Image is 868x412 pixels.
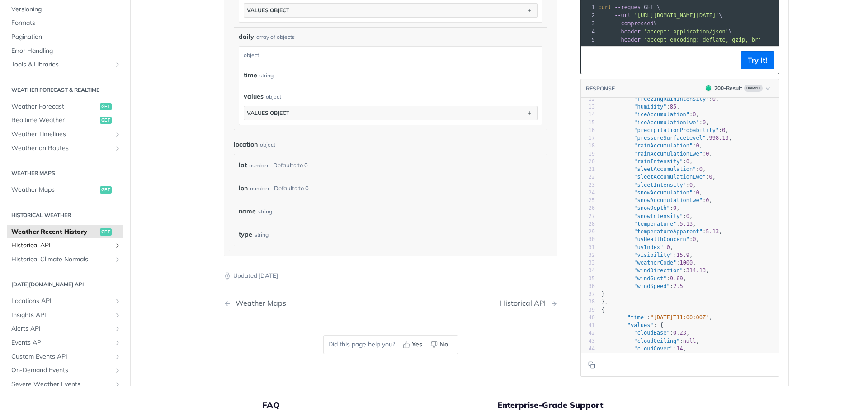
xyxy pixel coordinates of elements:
button: Try It! [741,51,774,69]
span: : , [601,135,732,141]
span: : , [601,150,712,156]
span: get [100,103,112,110]
button: Show subpages for Custom Events API [114,353,121,360]
div: 42 [581,329,595,337]
button: Show subpages for Locations API [114,298,121,305]
div: 200 - Result [714,84,742,92]
span: : , [601,330,689,336]
span: 998.13 [709,135,728,141]
span: daily [239,32,254,42]
span: "sleetAccumulationLwe" [634,174,706,180]
div: 34 [581,267,595,275]
span: Example [744,85,763,92]
span: "sleetIntensity" [634,181,686,188]
button: Show subpages for Alerts API [114,325,121,332]
a: Versioning [7,2,123,16]
button: Show subpages for Historical Climate Normals [114,256,121,263]
a: Weather Recent Historyget [7,225,123,238]
div: 30 [581,236,595,243]
span: 0 [667,244,670,250]
div: 17 [581,134,595,142]
span: : , [601,251,693,258]
a: Alerts APIShow subpages for Alerts API [7,322,123,336]
span: "uvIndex" [634,244,663,250]
div: 21 [581,166,595,173]
a: Realtime Weatherget [7,114,123,127]
div: 32 [581,251,595,259]
a: Weather Forecastget [7,99,123,113]
span: : , [601,181,696,188]
span: 2.5 [673,283,683,289]
span: "uvHealthConcern" [634,236,689,242]
a: Next Page: Historical API [500,299,557,308]
span: { [601,306,604,313]
span: Alerts API [11,324,112,333]
span: 0 [709,174,712,180]
span: : [601,283,683,289]
div: number [249,159,269,172]
button: Copy to clipboard [585,53,598,67]
span: "windSpeed" [634,283,670,289]
span: "cloudCeiling" [634,337,679,344]
span: 1000 [679,260,693,266]
button: values object [244,4,537,17]
span: \ [598,28,732,35]
span: Locations API [11,297,112,306]
div: 12 [581,95,595,103]
a: Weather Mapsget [7,183,123,197]
span: : , [601,111,699,118]
div: 28 [581,220,595,227]
span: Yes [412,340,422,349]
label: time [244,69,257,82]
p: Updated [DATE] [224,271,557,280]
span: Pagination [11,33,121,42]
div: 33 [581,259,595,267]
span: "iceAccumulationLwe" [634,119,699,125]
span: "iceAccumulation" [634,111,689,118]
span: "rainAccumulationLwe" [634,150,703,156]
div: 25 [581,197,595,204]
a: Insights APIShow subpages for Insights API [7,308,123,322]
span: 14 [676,345,683,351]
span: 'accept: application/json' [644,28,729,35]
button: Show subpages for Weather on Routes [114,144,121,152]
div: string [255,228,269,241]
div: 24 [581,189,595,196]
span: 'accept-encoding: deflate, gzip, br' [644,37,761,43]
div: 41 [581,322,595,329]
span: "values" [627,322,654,328]
span: : , [601,104,680,110]
button: 200200-ResultExample [701,84,774,93]
span: "snowAccumulationLwe" [634,197,703,204]
span: Weather on Routes [11,143,112,152]
span: }, [601,298,608,305]
span: "precipitationProbability" [634,127,719,133]
button: No [427,338,453,351]
span: "visibility" [634,251,673,258]
button: Show subpages for Tools & Libraries [114,61,121,68]
a: Historical APIShow subpages for Historical API [7,239,123,252]
span: Tools & Libraries [11,60,112,69]
span: Weather Maps [11,185,98,194]
span: get [100,228,112,235]
span: "cloudCover" [634,345,673,351]
span: : , [601,119,709,125]
span: Weather Forecast [11,102,98,111]
div: array of objects [256,33,295,41]
span: values [244,92,264,101]
button: Copy to clipboard [585,358,598,372]
label: lon [239,182,248,195]
span: get [100,186,112,194]
nav: Pagination Controls [224,290,557,317]
span: --header [614,37,641,43]
span: : , [601,236,699,242]
span: "cloudBase" [634,330,670,336]
div: 20 [581,157,595,165]
div: 22 [581,173,595,181]
span: Events API [11,338,112,347]
h2: Weather Forecast & realtime [7,85,123,94]
div: 2 [581,11,596,19]
span: : , [601,158,693,164]
span: --header [614,28,641,35]
span: 5.13 [679,220,693,227]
